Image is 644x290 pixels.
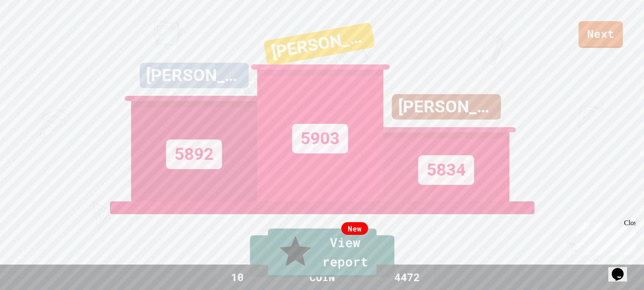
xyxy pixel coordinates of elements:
div: [PERSON_NAME] [140,63,249,88]
iframe: chat widget [608,256,636,282]
div: [PERSON_NAME] [392,94,501,120]
div: 5892 [166,139,222,169]
div: [PERSON_NAME] [263,22,375,66]
div: 5903 [292,124,348,153]
a: View report [268,229,377,277]
a: Next [579,21,623,48]
div: 5834 [418,155,474,185]
div: New [341,222,368,235]
div: Chat with us now!Close [3,3,59,54]
iframe: chat widget [574,219,636,255]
